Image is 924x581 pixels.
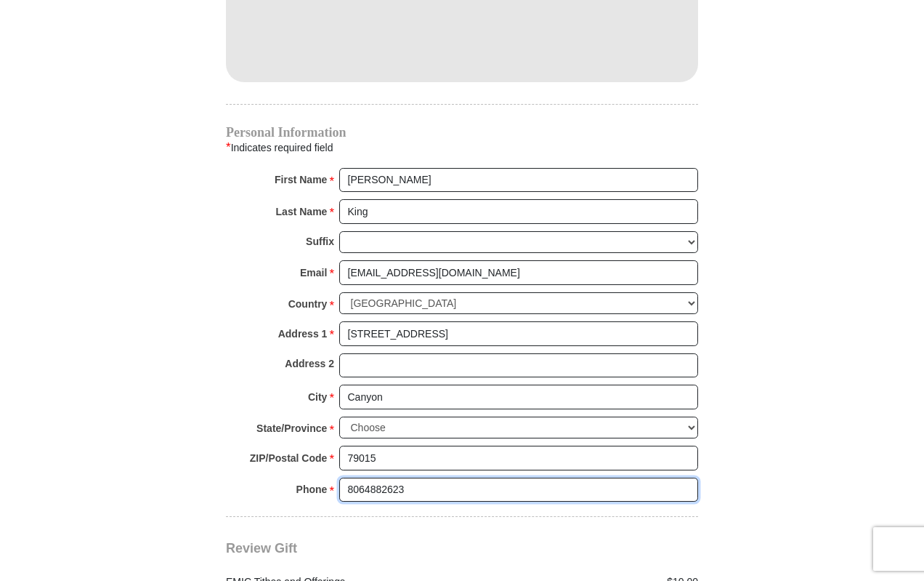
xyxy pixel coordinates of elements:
strong: First Name [275,169,327,190]
strong: Email [300,263,327,283]
strong: ZIP/Postal Code [250,448,328,468]
strong: State/Province [256,418,327,438]
strong: Suffix [306,231,334,252]
strong: Last Name [276,201,328,222]
strong: Address 1 [278,324,328,344]
span: Review Gift [226,541,297,556]
strong: Country [288,294,328,314]
h4: Personal Information [226,127,698,138]
div: Indicates required field [226,138,698,157]
strong: Phone [296,479,328,500]
strong: City [308,387,327,407]
strong: Address 2 [285,353,334,374]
